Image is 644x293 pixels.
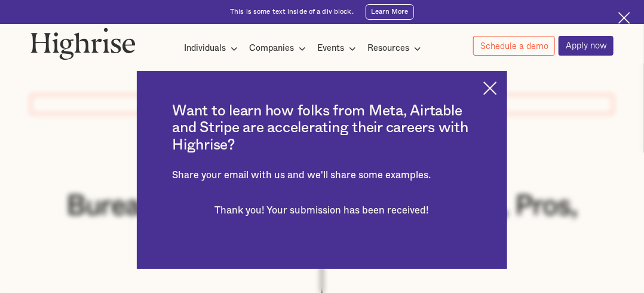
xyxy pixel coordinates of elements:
div: Individuals [184,41,241,56]
img: Cross icon [483,81,497,95]
div: Events [317,41,344,56]
div: Events [317,41,360,56]
a: Schedule a demo [473,36,555,56]
a: Apply now [559,36,614,56]
a: Learn More [366,4,414,20]
div: Companies [249,41,294,56]
img: Highrise logo [30,28,136,59]
div: Thank you! Your submission has been received! [184,205,459,216]
div: Companies [249,41,309,56]
div: Individuals [184,41,226,56]
h2: Want to learn how folks from Meta, Airtable and Stripe are accelerating their careers with Highrise? [172,103,471,154]
div: Share your email with us and we'll share some examples. [172,170,471,181]
img: Cross icon [618,12,630,24]
div: Resources [367,41,425,56]
div: Resources [367,41,409,56]
div: This is some text inside of a div block. [230,7,354,17]
div: current-ascender-blog-article-modal-form success [172,193,471,228]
